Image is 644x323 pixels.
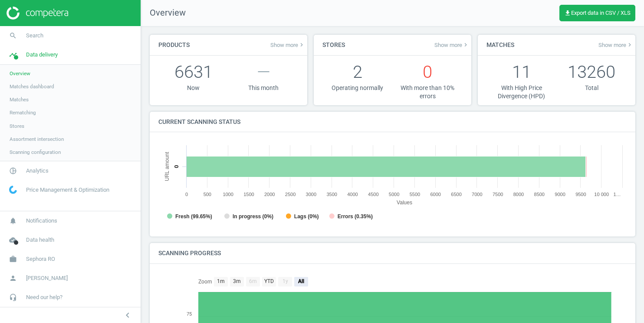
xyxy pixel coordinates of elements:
[7,7,68,20] img: ajHJNr6hYgQAAAAASUVORK5CYII=
[26,274,68,282] span: [PERSON_NAME]
[264,278,274,284] text: YTD
[5,270,21,286] i: person
[26,51,58,59] span: Data delivery
[26,217,57,225] span: Notifications
[410,192,420,197] text: 5500
[10,149,61,156] span: Scanning configuration
[233,278,241,284] text: 3m
[613,192,621,197] tspan: 1…
[326,192,337,197] text: 3500
[270,41,305,48] span: Show more
[294,213,319,220] tspan: Lags (0%)
[249,278,257,284] text: 6m
[513,192,524,197] text: 8000
[150,35,198,55] h4: Products
[298,278,304,284] text: All
[298,41,305,48] i: keyboard_arrow_right
[243,192,254,197] text: 1500
[555,192,565,197] text: 9000
[26,186,109,194] span: Price Management & Optimization
[5,163,21,179] i: pie_chart_outlined
[594,192,609,197] tspan: 10 000
[564,10,571,17] i: get_app
[185,192,188,197] text: 0
[164,152,170,181] tspan: URL amount
[26,236,54,244] span: Data health
[10,136,64,143] span: Assortment intersection
[5,213,21,229] i: notifications
[626,41,633,48] i: keyboard_arrow_right
[187,311,192,317] text: 75
[389,192,399,197] text: 5000
[26,167,49,175] span: Analytics
[257,62,270,82] span: —
[393,60,463,84] p: 0
[575,192,586,197] text: 9500
[486,84,557,101] p: With High Price Divergence (HPD)
[306,192,316,197] text: 3000
[117,310,138,321] button: chevron_left
[26,32,43,40] span: Search
[534,192,545,197] text: 8500
[564,10,631,17] span: Export data in CSV / XLS
[559,5,635,21] button: get_appExport data in CSV / XLS
[598,41,633,48] span: Show more
[368,192,378,197] text: 4500
[26,255,55,263] span: Sephora RO
[486,60,557,84] p: 11
[347,192,358,197] text: 4000
[451,192,461,197] text: 6500
[26,293,62,301] span: Need our help?
[5,251,21,267] i: work
[322,84,393,92] p: Operating normally
[557,60,627,84] p: 13260
[198,279,212,285] text: Zoom
[5,232,21,248] i: cloud_done
[322,60,393,84] p: 2
[10,96,29,103] span: Matches
[158,60,229,84] p: 6631
[270,41,305,48] a: Show morekeyboard_arrow_right
[397,200,412,206] tspan: Values
[10,109,36,116] span: Rematching
[150,112,249,132] h4: Current scanning status
[434,41,469,48] a: Show morekeyboard_arrow_right
[10,70,30,77] span: Overview
[141,7,186,19] span: Overview
[10,123,24,130] span: Stores
[478,35,523,55] h4: Matches
[122,310,133,320] i: chevron_left
[229,84,299,92] p: This month
[430,192,440,197] text: 6000
[175,213,212,220] tspan: Fresh (99.65%)
[598,41,633,48] a: Show morekeyboard_arrow_right
[10,83,54,90] span: Matches dashboard
[217,278,225,284] text: 1m
[283,278,288,284] text: 1y
[338,213,373,220] tspan: Errors (0.35%)
[462,41,469,48] i: keyboard_arrow_right
[393,84,463,101] p: With more than 10% errors
[158,84,229,92] p: Now
[434,41,469,48] span: Show more
[472,192,482,197] text: 7000
[314,35,354,55] h4: Stores
[5,289,21,306] i: headset_mic
[285,192,296,197] text: 2500
[9,186,17,194] img: wGWNvw8QSZomAAAAABJRU5ErkJggg==
[233,213,273,220] tspan: In progress (0%)
[5,47,21,63] i: timeline
[557,84,627,92] p: Total
[264,192,275,197] text: 2000
[204,192,211,197] text: 500
[223,192,233,197] text: 1000
[5,27,21,44] i: search
[150,243,230,263] h4: Scanning progress
[173,165,180,168] text: 0
[493,192,503,197] text: 7500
